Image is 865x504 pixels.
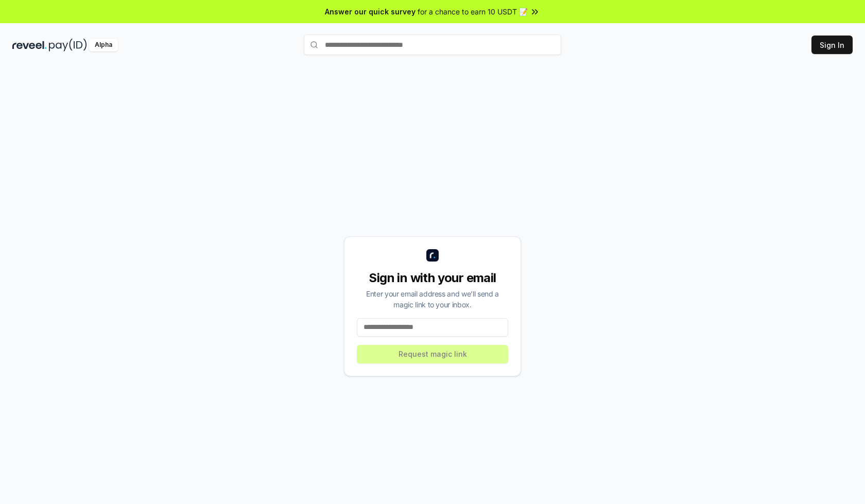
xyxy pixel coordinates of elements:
[12,39,47,51] img: reveel_dark
[357,288,508,310] div: Enter your email address and we’ll send a magic link to your inbox.
[418,6,528,17] span: for a chance to earn 10 USDT 📝
[89,39,118,51] div: Alpha
[426,249,439,262] img: logo_small
[357,270,508,286] div: Sign in with your email
[811,36,853,54] button: Sign In
[49,39,87,51] img: pay_id
[325,6,416,17] span: Answer our quick survey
